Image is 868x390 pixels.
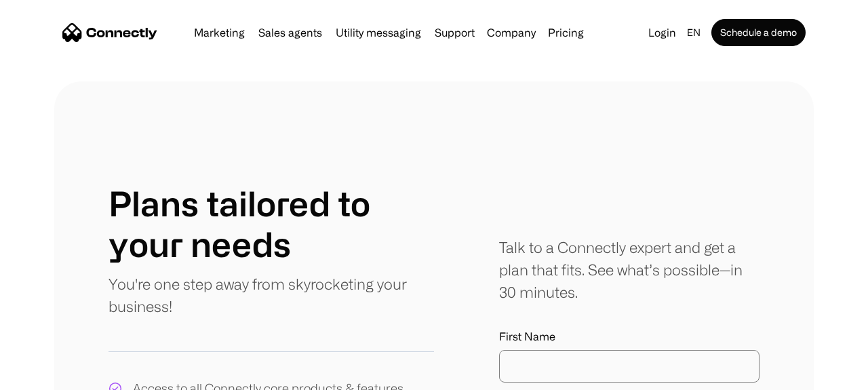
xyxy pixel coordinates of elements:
div: en [682,23,709,42]
a: Login [643,23,682,42]
a: home [62,22,157,43]
div: en [687,23,701,42]
a: Marketing [189,27,250,38]
p: You're one step away from skyrocketing your business! [108,273,434,317]
div: Talk to a Connectly expert and get a plan that fits. See what’s possible—in 30 minutes. [499,236,759,303]
label: First Name [499,330,759,343]
aside: Language selected: English [14,365,81,385]
a: Sales agents [253,27,328,38]
a: Schedule a demo [711,19,806,46]
div: Company [487,23,536,42]
div: Company [483,23,540,42]
h1: Plans tailored to your needs [108,183,434,265]
a: Pricing [542,27,589,38]
a: Utility messaging [330,27,427,38]
a: Support [429,27,480,38]
ul: Language list [27,366,81,385]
